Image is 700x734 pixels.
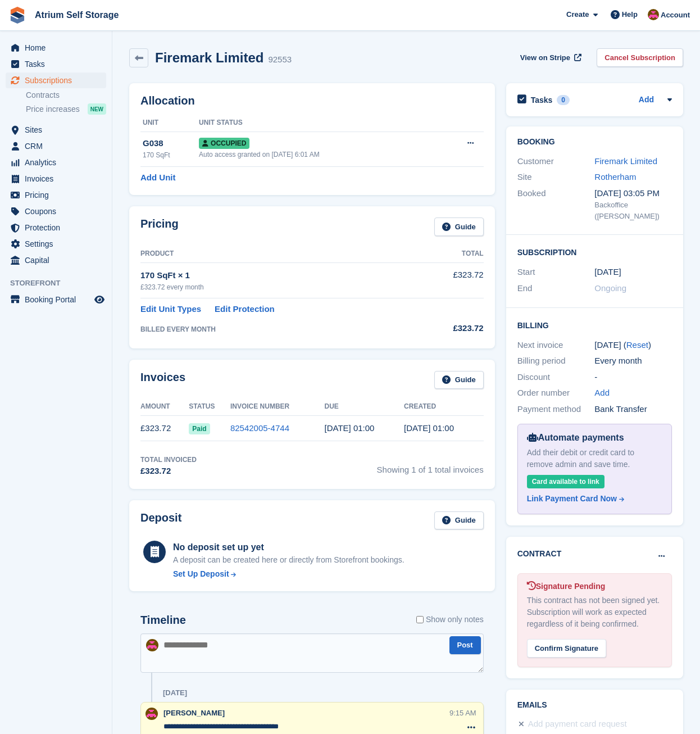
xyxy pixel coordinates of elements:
[140,269,420,282] div: 170 SqFt × 1
[143,150,199,160] div: 170 SqFt
[517,138,672,147] h2: Booking
[517,282,595,295] div: End
[434,218,484,236] a: Guide
[173,554,404,566] p: A deposit can be created here or directly from Storefront bookings.
[594,355,672,368] div: Every month
[325,398,404,416] th: Due
[528,718,627,731] div: Add payment card request
[140,171,175,184] a: Add Unit
[449,636,481,655] button: Post
[416,614,484,626] label: Show only notes
[25,40,92,56] span: Home
[163,709,225,717] span: [PERSON_NAME]
[325,423,375,433] time: 2025-07-23 00:00:00 UTC
[527,595,662,630] div: This contract has not been signed yet. Subscription will work as expected regardless of it being ...
[597,48,683,67] a: Cancel Subscription
[6,187,106,203] a: menu
[6,203,106,219] a: menu
[6,220,106,235] a: menu
[173,541,404,554] div: No deposit set up yet
[517,319,672,330] h2: Billing
[517,371,595,384] div: Discount
[594,172,636,182] a: Rotherham
[527,493,617,505] div: Link Payment Card Now
[6,138,106,154] a: menu
[517,187,595,222] div: Booked
[594,187,672,200] div: [DATE] 03:05 PM
[661,10,690,21] span: Account
[230,398,325,416] th: Invoice Number
[140,614,186,627] h2: Timeline
[594,339,672,352] div: [DATE] ( )
[517,387,595,400] div: Order number
[594,200,672,221] div: Backoffice ([PERSON_NAME])
[594,266,621,279] time: 2025-07-22 00:00:00 UTC
[6,252,106,268] a: menu
[527,431,662,445] div: Automate payments
[173,568,404,580] a: Set Up Deposit
[30,6,123,24] a: Atrium Self Storage
[517,246,672,257] h2: Subscription
[6,73,106,88] a: menu
[517,339,595,352] div: Next invoice
[517,701,672,710] h2: Emails
[434,371,484,389] a: Guide
[140,398,189,416] th: Amount
[146,639,158,651] img: Mark Rhodes
[199,138,249,149] span: Occupied
[25,73,92,88] span: Subscriptions
[6,40,106,56] a: menu
[140,94,484,107] h2: Allocation
[189,398,230,416] th: Status
[140,324,420,334] div: BILLED EVERY MONTH
[25,122,92,138] span: Sites
[404,398,484,416] th: Created
[6,155,106,170] a: menu
[594,387,610,400] a: Add
[527,639,606,658] div: Confirm Signature
[594,403,672,416] div: Bank Transfer
[420,245,484,263] th: Total
[215,303,275,316] a: Edit Protection
[420,262,484,298] td: £323.72
[173,568,229,580] div: Set Up Deposit
[9,7,26,24] img: stora-icon-8386f47178a22dfd0bd8f6a31ec36ba5ce8667c1dd55bd0f319d3a0aa187defe.svg
[140,303,201,316] a: Edit Unit Types
[527,581,662,592] div: Signature Pending
[88,103,106,115] div: NEW
[155,50,263,65] h2: Firemark Limited
[25,171,92,187] span: Invoices
[199,149,437,160] div: Auto access granted on [DATE] 6:01 AM
[140,218,179,236] h2: Pricing
[230,423,289,433] a: 82542005-4744
[25,138,92,154] span: CRM
[140,114,199,132] th: Unit
[10,278,112,289] span: Storefront
[93,293,106,306] a: Preview store
[25,56,92,72] span: Tasks
[199,114,437,132] th: Unit Status
[594,371,672,384] div: -
[143,137,199,150] div: G038
[527,636,606,646] a: Confirm Signature
[140,282,420,292] div: £323.72 every month
[639,94,654,107] a: Add
[6,122,106,138] a: menu
[594,156,657,166] a: Firemark Limited
[140,511,181,530] h2: Deposit
[527,493,658,505] a: Link Payment Card Now
[648,9,659,20] img: Mark Rhodes
[140,371,185,389] h2: Invoices
[517,403,595,416] div: Payment method
[163,688,187,697] div: [DATE]
[189,423,210,434] span: Paid
[25,292,92,307] span: Booking Portal
[449,708,476,718] div: 9:15 AM
[25,187,92,203] span: Pricing
[520,52,570,64] span: View on Stripe
[626,340,648,350] a: Reset
[26,90,106,101] a: Contracts
[404,423,454,433] time: 2025-07-22 00:00:36 UTC
[416,614,424,626] input: Show only notes
[531,95,553,105] h2: Tasks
